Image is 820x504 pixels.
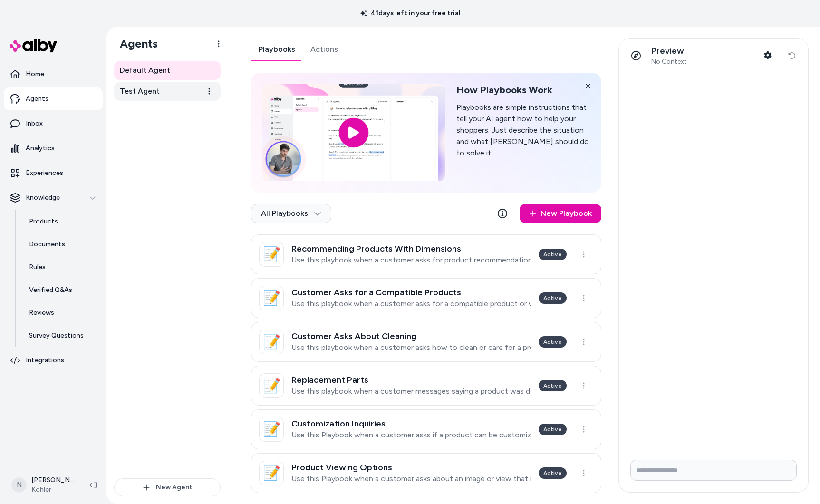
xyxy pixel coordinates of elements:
[19,233,103,256] a: Documents
[4,186,103,209] button: Knowledge
[10,39,57,52] img: alby Logo
[251,322,601,362] a: 📝Customer Asks About CleaningUse this playbook when a customer asks how to clean or care for a pr...
[114,61,221,80] a: Default Agent
[29,285,72,295] p: Verified Q&As
[251,366,601,406] a: 📝Replacement PartsUse this playbook when a customer messages saying a product was delivered broke...
[259,330,284,354] div: 📝
[630,460,797,481] input: Write your prompt here
[261,209,321,218] span: All Playbooks
[291,419,531,428] h3: Customization Inquiries
[291,343,531,352] p: Use this playbook when a customer asks how to clean or care for a product.
[539,336,567,348] div: Active
[651,46,687,57] p: Preview
[114,478,221,496] button: New Agent
[29,240,65,249] p: Documents
[26,193,60,203] p: Knowledge
[11,477,27,493] span: N
[259,373,284,398] div: 📝
[19,256,103,279] a: Rules
[26,119,43,128] p: Inbox
[259,242,284,267] div: 📝
[251,38,303,61] a: Playbooks
[291,331,531,341] h3: Customer Asks About Cleaning
[651,58,687,66] span: No Context
[291,288,531,297] h3: Customer Asks for a Compatible Products
[291,430,531,440] p: Use this Playbook when a customer asks if a product can be customized or altered (e.g., “Can I pe...
[26,144,55,153] p: Analytics
[539,380,567,391] div: Active
[251,234,601,274] a: 📝Recommending Products With DimensionsUse this playbook when a customer asks for product recommen...
[291,244,531,253] h3: Recommending Products With Dimensions
[456,102,590,159] p: Playbooks are simple instructions that tell your AI agent how to help your shoppers. Just describ...
[291,387,531,396] p: Use this playbook when a customer messages saying a product was delivered broken, damaged, or tha...
[251,453,601,493] a: 📝Product Viewing OptionsUse this Playbook when a customer asks about an image or view that may on...
[259,461,284,485] div: 📝
[539,292,567,304] div: Active
[26,168,63,178] p: Experiences
[29,308,54,318] p: Reviews
[303,38,346,61] a: Actions
[4,137,103,160] a: Analytics
[26,94,48,104] p: Agents
[19,279,103,301] a: Verified Q&As
[112,37,158,51] h1: Agents
[4,112,103,135] a: Inbox
[520,204,601,223] a: New Playbook
[539,424,567,435] div: Active
[29,331,84,340] p: Survey Questions
[291,299,531,309] p: Use this playbook when a customer asks for a compatible product or wants to know what products wi...
[291,375,531,385] h3: Replacement Parts
[259,417,284,442] div: 📝
[251,409,601,449] a: 📝Customization InquiriesUse this Playbook when a customer asks if a product can be customized or ...
[26,356,64,365] p: Integrations
[114,82,221,101] a: Test Agent
[4,349,103,372] a: Integrations
[456,84,590,96] h2: How Playbooks Work
[31,485,74,494] span: Kohler
[4,63,103,86] a: Home
[31,475,74,485] p: [PERSON_NAME]
[539,249,567,260] div: Active
[291,474,531,484] p: Use this Playbook when a customer asks about an image or view that may only be available on the P...
[29,217,58,226] p: Products
[120,65,170,76] span: Default Agent
[6,470,82,500] button: N[PERSON_NAME]Kohler
[19,324,103,347] a: Survey Questions
[4,162,103,184] a: Experiences
[251,204,331,223] button: All Playbooks
[291,463,531,472] h3: Product Viewing Options
[26,69,44,79] p: Home
[120,86,160,97] span: Test Agent
[29,262,46,272] p: Rules
[355,9,466,18] p: 41 days left in your free trial
[4,87,103,110] a: Agents
[539,467,567,479] div: Active
[19,210,103,233] a: Products
[259,286,284,310] div: 📝
[291,255,531,265] p: Use this playbook when a customer asks for product recommendations and the product titles include...
[19,301,103,324] a: Reviews
[251,278,601,318] a: 📝Customer Asks for a Compatible ProductsUse this playbook when a customer asks for a compatible p...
